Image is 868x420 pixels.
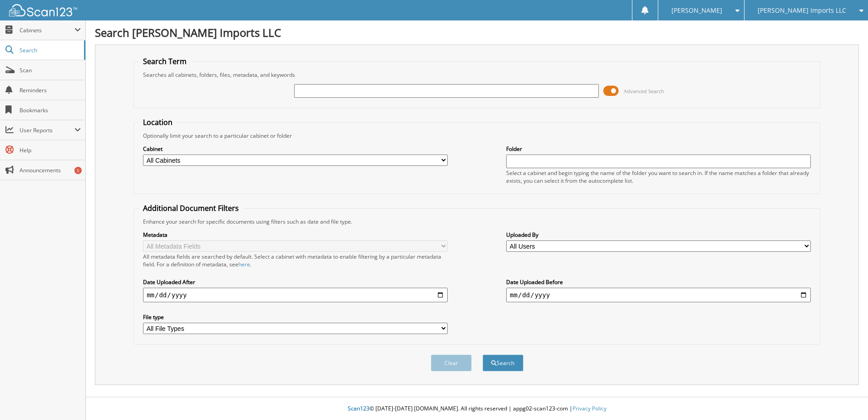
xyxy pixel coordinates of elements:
[20,66,81,74] span: Scan
[143,288,448,302] input: start
[138,71,815,79] div: Searches all cabinets, folders, files, metadata, and keywords
[20,86,81,94] span: Reminders
[671,8,722,13] span: [PERSON_NAME]
[138,218,815,225] div: Enhance your search for specific documents using filters such as date and file type.
[138,132,815,140] div: Optionally limit your search to a particular cabinet or folder
[9,4,77,16] img: scan123-logo-white.svg
[758,8,846,13] span: [PERSON_NAME] Imports LLC
[20,106,81,114] span: Bookmarks
[20,26,74,34] span: Cabinets
[238,260,250,268] a: here
[143,278,448,286] label: Date Uploaded After
[143,253,448,268] div: All metadata fields are searched by default. Select a cabinet with metadata to enable filtering b...
[20,146,81,154] span: Help
[20,46,79,54] span: Search
[624,88,664,95] span: Advanced Search
[138,117,177,127] legend: Location
[138,203,243,213] legend: Additional Document Filters
[86,398,868,420] div: © [DATE]-[DATE] [DOMAIN_NAME]. All rights reserved | appg02-scan123-com |
[143,231,448,239] label: Metadata
[483,355,523,371] button: Search
[74,167,82,174] div: 5
[20,126,74,134] span: User Reports
[506,278,811,286] label: Date Uploaded Before
[506,169,811,185] div: Select a cabinet and begin typing the name of the folder you want to search in. If the name match...
[572,405,607,412] a: Privacy Policy
[143,313,448,321] label: File type
[95,25,859,40] h1: Search [PERSON_NAME] Imports LLC
[506,288,811,302] input: end
[506,145,811,153] label: Folder
[348,405,370,412] span: Scan123
[138,56,191,66] legend: Search Term
[431,355,472,371] button: Clear
[143,145,448,153] label: Cabinet
[506,231,811,239] label: Uploaded By
[20,166,81,174] span: Announcements
[823,376,868,420] iframe: Chat Widget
